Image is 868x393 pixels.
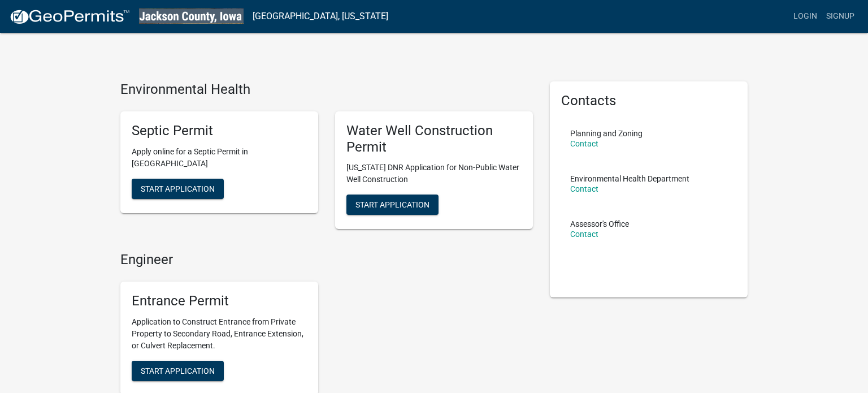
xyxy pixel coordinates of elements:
[570,129,643,137] p: Planning and Zoning
[141,184,215,193] span: Start Application
[132,146,307,170] p: Apply online for a Septic Permit in [GEOGRAPHIC_DATA]
[570,220,629,228] p: Assessor's Office
[132,316,307,352] p: Application to Construct Entrance from Private Property to Secondary Road, Entrance Extension, or...
[132,179,224,199] button: Start Application
[139,8,244,24] img: Jackson County, Iowa
[789,6,822,27] a: Login
[132,293,307,309] h5: Entrance Permit
[570,230,598,239] a: Contact
[561,93,736,109] h5: Contacts
[132,361,224,381] button: Start Application
[120,81,533,98] h4: Environmental Health
[355,200,429,209] span: Start Application
[346,162,522,185] p: [US_STATE] DNR Application for Non-Public Water Well Construction
[132,123,307,139] h5: Septic Permit
[346,123,522,156] h5: Water Well Construction Permit
[570,175,689,183] p: Environmental Health Department
[570,139,598,148] a: Contact
[253,7,388,26] a: [GEOGRAPHIC_DATA], [US_STATE]
[141,366,215,375] span: Start Application
[570,184,598,193] a: Contact
[120,252,533,268] h4: Engineer
[822,6,859,27] a: Signup
[346,195,439,215] button: Start Application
